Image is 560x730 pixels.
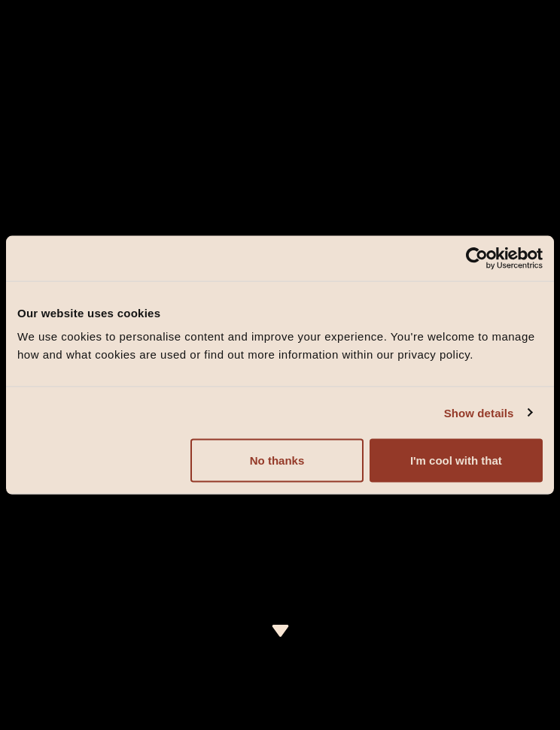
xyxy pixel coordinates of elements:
[444,404,531,422] a: Show details
[190,439,364,483] button: No thanks
[17,304,543,322] div: Our website uses cookies
[271,625,290,637] img: icon-dropdown-cream.svg
[17,328,543,364] div: We use cookies to personalise content and improve your experience. You're welcome to manage how a...
[411,247,543,269] a: Usercentrics Cookiebot - opens in a new window
[370,439,543,483] button: I'm cool with that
